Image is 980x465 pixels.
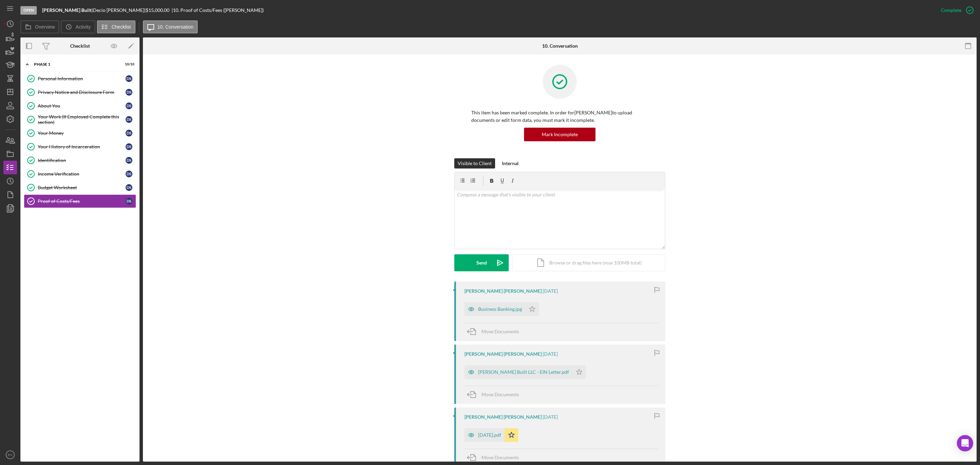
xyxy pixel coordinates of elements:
[478,306,522,312] div: Business Banking.jpg
[471,109,648,124] p: This item has been marked complete. In order for [PERSON_NAME] to upload documents or edit form d...
[543,351,558,357] time: 2025-07-08 18:08
[542,43,578,49] div: 10. Conversation
[464,323,526,340] button: Move Documents
[112,24,131,30] label: Checklist
[38,144,126,149] div: Your History of Incarceration
[24,85,136,99] a: Privacy Notice and Disclosure FormDS
[24,140,136,154] a: Your History of IncarcerationDS
[42,7,92,13] b: [PERSON_NAME] Built
[42,7,93,13] div: |
[126,130,132,137] div: D S
[8,453,13,457] text: PY
[478,369,569,375] div: [PERSON_NAME] Built LLC - EIN Letter.pdf
[464,302,539,316] button: Business Banking.jpg
[464,365,586,379] button: [PERSON_NAME] Built LLC - EIN Letter.pdf
[38,171,126,177] div: Income Verification
[146,7,171,13] div: $15,000.00
[20,6,37,15] div: Open
[957,435,973,451] div: Open Intercom Messenger
[24,181,136,194] a: Budget WorksheetDS
[126,171,132,177] div: D S
[24,126,136,140] a: Your MoneyDS
[24,154,136,167] a: IdentificationDS
[76,24,91,30] label: Activity
[458,158,492,169] div: Visible to Client
[38,114,126,125] div: Your Work (If Employed Complete this section)
[93,7,146,13] div: Decio [PERSON_NAME] |
[20,20,59,33] button: Overview
[464,288,542,294] div: [PERSON_NAME] [PERSON_NAME]
[464,428,518,442] button: [DATE].pdf
[454,254,509,271] button: Send
[126,116,132,123] div: D S
[24,99,136,113] a: About YouDS
[38,158,126,163] div: Identification
[126,184,132,191] div: D S
[464,351,542,357] div: [PERSON_NAME] [PERSON_NAME]
[126,198,132,205] div: D S
[464,386,526,403] button: Move Documents
[38,198,126,204] div: Proof of Costs/Fees
[454,158,495,169] button: Visible to Client
[34,62,117,66] div: Phase 1
[126,89,132,96] div: D S
[464,414,542,420] div: [PERSON_NAME] [PERSON_NAME]
[38,185,126,190] div: Budget Worksheet
[3,448,17,462] button: PY
[478,432,501,438] div: [DATE].pdf
[126,143,132,150] div: D S
[35,24,55,30] label: Overview
[38,103,126,109] div: About You
[38,90,126,95] div: Privacy Notice and Disclosure Form
[24,194,136,208] a: Proof of Costs/FeesDS
[524,128,595,141] button: Mark Incomplete
[158,24,194,30] label: 10. Conversation
[24,113,136,126] a: Your Work (If Employed Complete this section)DS
[61,20,95,33] button: Activity
[38,76,126,81] div: Personal Information
[499,158,522,169] button: Internal
[481,454,519,460] span: Move Documents
[481,391,519,397] span: Move Documents
[502,158,519,169] div: Internal
[143,20,198,33] button: 10. Conversation
[97,20,135,33] button: Checklist
[543,414,558,420] time: 2025-07-08 18:01
[934,3,977,17] button: Complete
[481,328,519,334] span: Move Documents
[70,43,90,49] div: Checklist
[476,254,487,271] div: Send
[38,130,126,136] div: Your Money
[24,72,136,85] a: Personal InformationDS
[126,102,132,109] div: D S
[542,128,578,141] div: Mark Incomplete
[126,157,132,164] div: D S
[24,167,136,181] a: Income VerificationDS
[122,62,134,66] div: 10 / 10
[171,7,264,13] div: | 10. Proof of Costs/Fees ([PERSON_NAME])
[543,288,558,294] time: 2025-07-08 18:11
[941,3,961,17] div: Complete
[126,75,132,82] div: D S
